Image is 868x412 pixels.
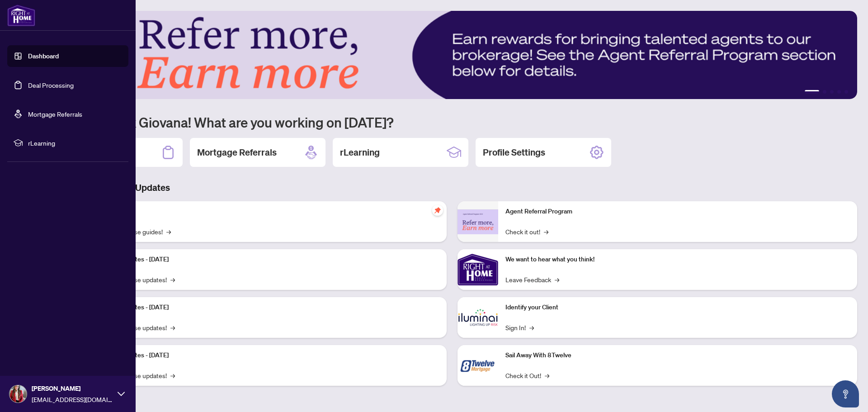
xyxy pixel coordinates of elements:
[95,207,439,217] p: Self-Help
[832,380,859,407] button: Open asap
[837,90,841,94] button: 4
[458,209,498,234] img: Agent Referral Program
[823,90,826,94] button: 2
[9,385,27,403] img: Profile Icon
[47,11,857,99] img: Slide 0
[458,297,498,338] img: Identify your Client
[505,370,549,380] a: Check it Out!→
[505,255,850,265] p: We want to hear what you think!
[529,322,534,332] span: →
[95,303,439,313] p: Platform Updates - [DATE]
[545,370,549,380] span: →
[95,350,439,360] p: Platform Updates - [DATE]
[458,345,498,386] img: Sail Away With 8Twelve
[505,350,850,360] p: Sail Away With 8Twelve
[432,205,443,216] span: pushpin
[505,275,559,284] a: Leave Feedback→
[170,370,175,380] span: →
[805,90,819,94] button: 1
[32,394,113,404] span: [EMAIL_ADDRESS][DOMAIN_NAME]
[170,322,175,332] span: →
[483,146,545,159] h2: Profile Settings
[166,227,171,237] span: →
[28,138,122,148] span: rLearning
[505,303,850,313] p: Identify your Client
[28,52,59,60] a: Dashboard
[505,207,850,217] p: Agent Referral Program
[197,146,277,159] h2: Mortgage Referrals
[47,114,857,131] h1: Welcome back Giovana! What are you working on [DATE]?
[32,384,113,393] span: [PERSON_NAME]
[28,81,74,89] a: Deal Processing
[340,146,380,159] h2: rLearning
[7,5,35,26] img: logo
[555,275,559,284] span: →
[830,90,834,94] button: 3
[505,227,548,237] a: Check it out!→
[505,322,534,332] a: Sign In!→
[458,249,498,290] img: We want to hear what you think!
[47,181,857,194] h3: Brokerage & Industry Updates
[28,110,82,118] a: Mortgage Referrals
[844,90,848,94] button: 5
[544,227,548,237] span: →
[170,275,175,284] span: →
[95,255,439,265] p: Platform Updates - [DATE]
